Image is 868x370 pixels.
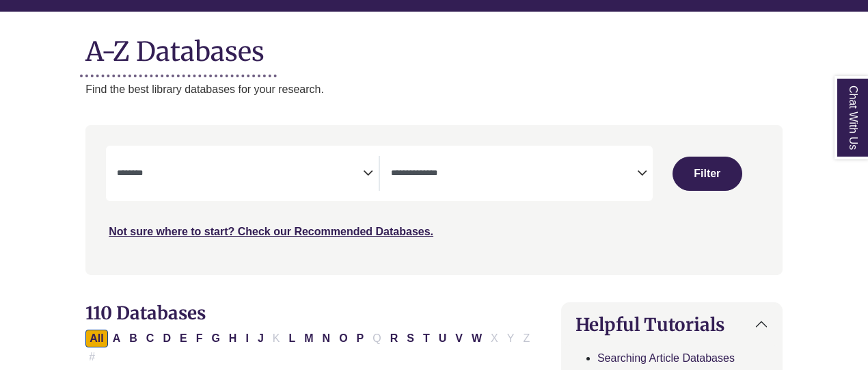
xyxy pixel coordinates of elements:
button: Filter Results T [419,330,434,347]
button: Filter Results L [284,330,299,347]
button: Filter Results A [109,330,125,347]
button: Filter Results M [300,330,317,347]
button: Filter Results D [159,330,175,347]
button: Filter Results C [142,330,159,347]
button: Filter Results G [207,330,223,347]
a: Not sure where to start? Check our Recommended Databases. [109,226,433,237]
button: Filter Results F [192,330,207,347]
button: Filter Results B [125,330,141,347]
button: Filter Results V [451,330,467,347]
nav: Search filters [85,125,783,274]
button: Filter Results P [353,330,368,347]
button: Filter Results R [386,330,403,347]
textarea: Search [391,169,637,180]
button: Filter Results N [318,330,335,347]
button: Filter Results S [403,330,418,347]
button: Filter Results J [254,330,268,347]
button: Filter Results I [241,330,252,347]
p: Find the best library databases for your research. [85,81,783,98]
button: Filter Results E [176,330,191,347]
h1: A-Z Databases [85,25,783,67]
button: All [85,330,107,347]
div: Alpha-list to filter by first letter of database name [85,332,535,362]
button: Filter Results U [435,330,451,347]
textarea: Search [117,169,363,180]
button: Filter Results H [225,330,241,347]
button: Submit for Search Results [673,157,742,191]
button: Filter Results W [467,330,486,347]
span: 110 Databases [85,302,206,324]
button: Filter Results O [335,330,351,347]
button: Helpful Tutorials [562,303,782,346]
